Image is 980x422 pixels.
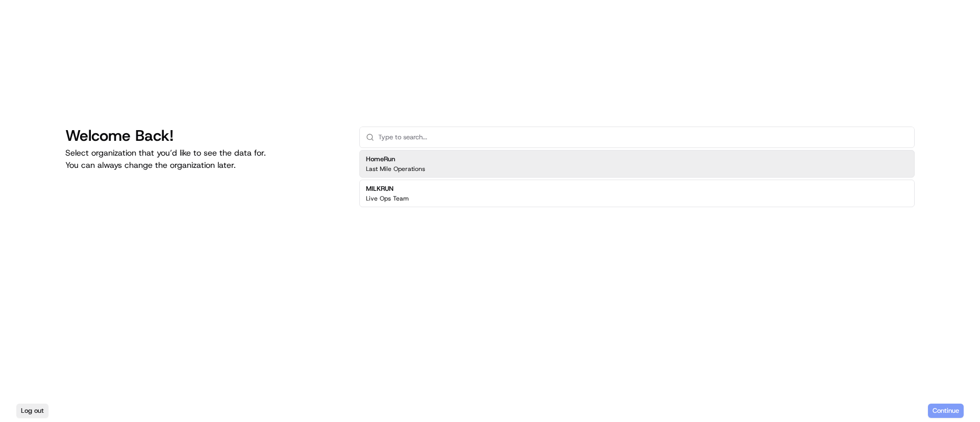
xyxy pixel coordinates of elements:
[366,184,409,193] h2: MILKRUN
[16,404,48,418] button: Log out
[366,165,425,173] p: Last Mile Operations
[366,194,409,203] p: Live Ops Team
[366,155,425,164] h2: HomeRun
[378,127,908,147] input: Type to search...
[65,147,343,171] p: Select organization that you’d like to see the data for. You can always change the organization l...
[359,148,915,209] div: Suggestions
[65,127,343,145] h1: Welcome Back!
